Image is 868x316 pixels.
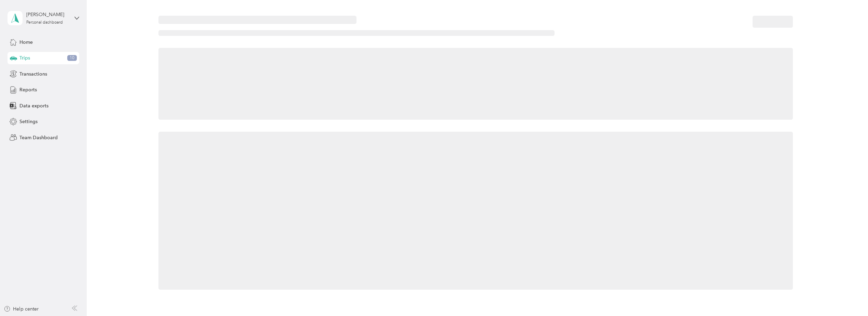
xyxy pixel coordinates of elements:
[67,55,77,61] span: 10
[19,54,30,62] span: Trips
[19,70,47,78] span: Transactions
[19,134,58,141] span: Team Dashboard
[19,102,48,109] span: Data exports
[19,118,38,125] span: Settings
[19,86,37,93] span: Reports
[830,278,868,316] iframe: Everlance-gr Chat Button Frame
[26,11,69,18] div: [PERSON_NAME]
[4,305,39,313] button: Help center
[26,21,63,25] div: Personal dashboard
[19,39,33,46] span: Home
